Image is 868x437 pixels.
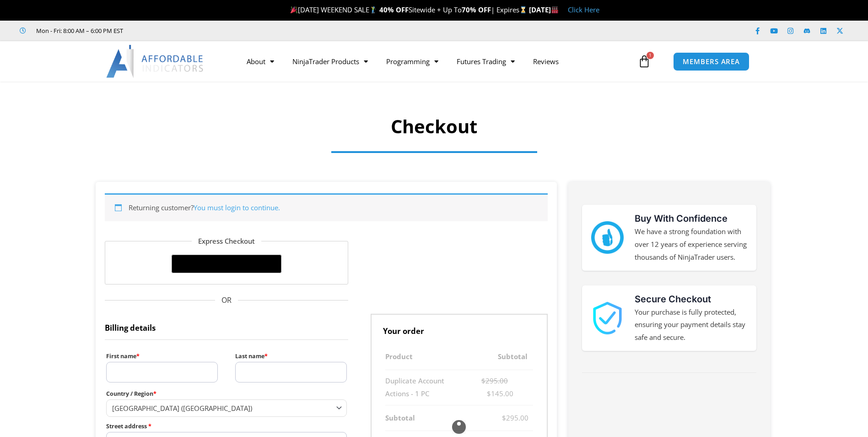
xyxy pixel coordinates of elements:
[647,52,654,59] span: 1
[635,225,747,264] p: We have a strong foundation with over 12 years of experience serving thousands of NinjaTrader users.
[529,5,559,14] strong: [DATE]
[105,314,349,340] h3: Billing details
[447,51,524,72] a: Futures Trading
[194,203,280,212] a: You must login to continue.
[624,48,664,75] a: 1
[635,292,747,306] h3: Secure Checkout
[136,26,273,35] iframe: Customer reviews powered by Trustpilot
[524,51,568,72] a: Reviews
[462,5,491,14] strong: 70% OFF
[106,399,347,416] span: Country / Region
[105,193,548,221] div: Returning customer?
[172,255,281,273] button: Buy with GPay
[379,5,409,14] strong: 40% OFF
[237,51,636,72] nav: Menu
[635,306,747,344] p: Your purchase is fully protected, ensuring your payment details stay safe and secure.
[106,45,205,78] img: LogoAI | Affordable Indicators – NinjaTrader
[370,6,377,13] img: 🏌️‍♂️
[377,51,447,72] a: Programming
[106,388,347,399] label: Country / Region
[551,6,558,13] img: 🏭
[568,5,599,14] a: Click Here
[34,25,123,36] span: Mon - Fri: 8:00 AM – 6:00 PM EST
[112,404,333,413] span: United States (US)
[235,350,347,362] label: Last name
[520,6,527,13] img: ⌛
[288,5,528,14] span: [DATE] WEEKEND SALE Sitewide + Up To | Expires
[106,350,218,362] label: First name
[673,52,749,71] a: MEMBERS AREA
[291,6,297,13] img: 🎉
[106,421,347,432] label: Street address
[683,58,740,65] span: MEMBERS AREA
[237,51,283,72] a: About
[591,221,624,254] img: mark thumbs good 43913 | Affordable Indicators – NinjaTrader
[105,294,349,307] span: OR
[635,212,747,225] h3: Buy With Confidence
[192,235,261,248] legend: Express Checkout
[283,51,377,72] a: NinjaTrader Products
[131,114,737,139] h1: Checkout
[591,302,624,334] img: 1000913 | Affordable Indicators – NinjaTrader
[371,314,548,344] h3: Your order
